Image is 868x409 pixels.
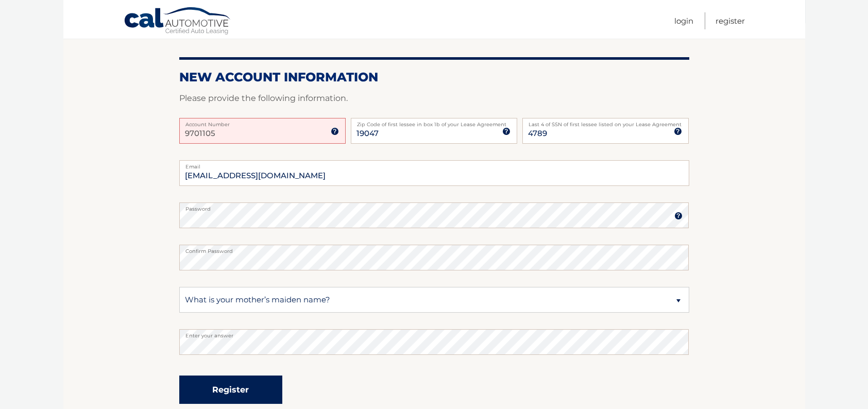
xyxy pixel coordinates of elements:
[674,127,682,135] img: tooltip.svg
[674,212,683,220] img: tooltip.svg
[179,118,346,126] label: Account Number
[331,127,339,135] img: tooltip.svg
[716,12,745,29] a: Register
[179,376,282,404] button: Register
[179,70,689,85] h2: New Account Information
[179,118,346,144] input: Account Number
[179,160,689,186] input: Email
[124,7,232,37] a: Cal Automotive
[522,118,689,144] input: SSN or EIN (last 4 digits only)
[179,245,689,253] label: Confirm Password
[674,12,693,29] a: Login
[179,202,689,211] label: Password
[351,118,517,144] input: Zip Code
[179,329,689,337] label: Enter your answer
[179,91,689,106] p: Please provide the following information.
[502,127,510,135] img: tooltip.svg
[179,160,689,168] label: Email
[522,118,689,126] label: Last 4 of SSN of first lessee listed on your Lease Agreement
[351,118,517,126] label: Zip Code of first lessee in box 1b of your Lease Agreement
